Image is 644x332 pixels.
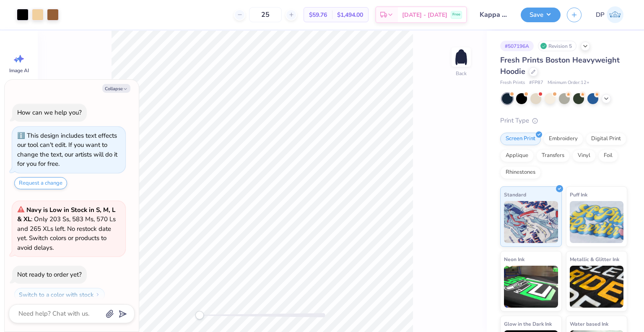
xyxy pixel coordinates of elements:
[548,79,589,86] span: Minimum Order: 12 +
[17,206,116,252] span: : Only 203 Ss, 583 Ms, 570 Ls and 265 XLs left. No restock date yet. Switch colors or products to...
[456,70,467,77] div: Back
[504,201,558,243] img: Standard
[500,41,534,51] div: # 507196A
[521,8,561,22] button: Save
[500,55,620,76] span: Fresh Prints Boston Heavyweight Hoodie
[592,6,627,23] a: DP
[500,149,534,162] div: Applique
[473,6,514,23] input: Untitled Design
[14,288,105,301] button: Switch to a color with stock
[309,10,327,19] span: $59.76
[543,133,583,145] div: Embroidery
[452,12,460,18] span: Free
[500,116,627,125] div: Print Type
[586,133,626,145] div: Digital Print
[570,255,619,264] span: Metallic & Glitter Ink
[453,49,470,65] img: Back
[402,10,447,19] span: [DATE] - [DATE]
[570,190,587,199] span: Puff Ink
[500,133,541,145] div: Screen Print
[598,149,618,162] div: Foil
[572,149,596,162] div: Vinyl
[536,149,570,162] div: Transfers
[14,177,67,189] button: Request a change
[9,67,29,74] span: Image AI
[596,10,605,20] span: DP
[504,266,558,308] img: Neon Ink
[529,79,543,86] span: # FP87
[500,79,525,86] span: Fresh Prints
[504,319,552,328] span: Glow in the Dark Ink
[337,10,363,19] span: $1,494.00
[102,84,130,93] button: Collapse
[570,319,608,328] span: Water based Ink
[195,311,204,319] div: Accessibility label
[95,292,100,297] img: Switch to a color with stock
[538,41,576,51] div: Revision 5
[607,6,623,23] img: Deepanshu Pandey
[17,108,82,117] div: How can we help you?
[17,270,82,279] div: Not ready to order yet?
[500,166,541,179] div: Rhinestones
[249,7,282,22] input: – –
[504,255,525,264] span: Neon Ink
[17,206,115,224] strong: Navy is Low in Stock in S, M, L & XL
[570,266,624,308] img: Metallic & Glitter Ink
[17,131,117,168] div: This design includes text effects our tool can't edit. If you want to change the text, our artist...
[570,201,624,243] img: Puff Ink
[504,190,526,199] span: Standard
